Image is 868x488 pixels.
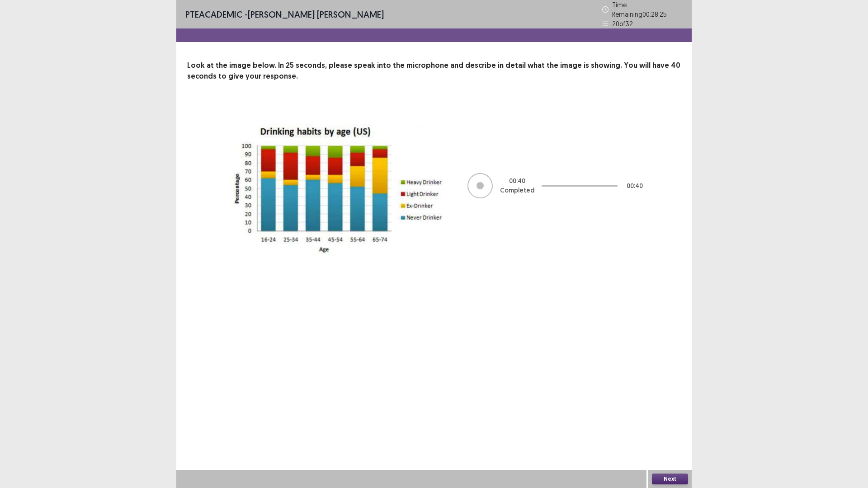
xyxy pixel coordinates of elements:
[223,103,449,268] img: image-description
[509,176,525,186] p: 00 : 40
[652,474,688,484] button: Next
[627,181,643,191] p: 00 : 40
[185,8,384,21] p: - [PERSON_NAME] [PERSON_NAME]
[612,19,633,28] p: 20 of 32
[185,9,242,20] span: PTE academic
[500,186,534,195] p: Completed
[187,60,681,82] p: Look at the image below. In 25 seconds, please speak into the microphone and describe in detail w...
